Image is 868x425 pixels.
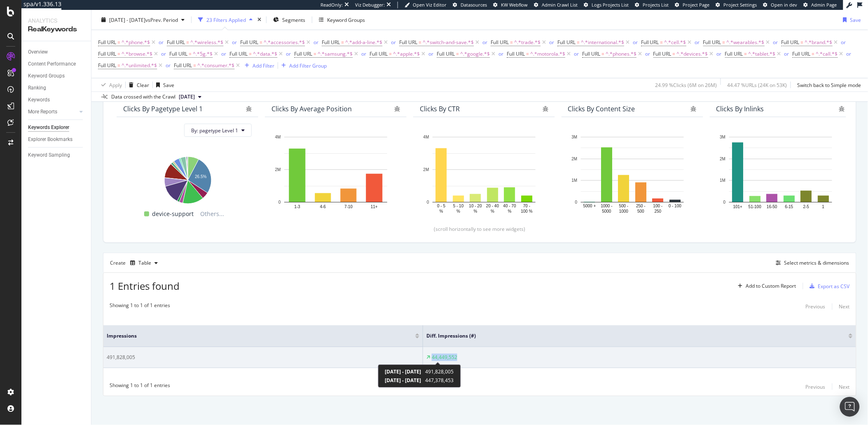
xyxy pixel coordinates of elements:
text: 1000 - [601,204,613,208]
a: More Reports [28,108,77,116]
span: = [189,50,192,57]
span: Admin Page [812,2,837,8]
div: 44,449,552 [432,354,457,361]
span: ^.*unlimited.*$ [122,60,157,71]
text: % [440,209,443,214]
div: Keyword Sampling [28,151,70,160]
text: 100 % [521,209,533,214]
a: Explorer Bookmarks [28,135,85,144]
span: = [510,39,513,46]
svg: A chart. [420,133,548,215]
text: 4M [275,135,281,139]
span: ^.*international.*$ [581,37,624,48]
button: Switch back to Simple mode [794,78,861,92]
span: ^.*call.*$ [816,48,838,60]
button: 23 Filters Applied [195,13,256,26]
span: By: pagetype Level 1 [191,127,238,134]
span: = [117,50,120,57]
div: Clicks By Content Size [568,105,635,113]
span: ^.*switch-and-save.*$ [423,37,474,48]
span: ^.*browse.*$ [122,48,152,60]
div: Showing 1 to 1 of 1 entries [110,302,170,312]
span: ^.*brand.*$ [805,37,833,48]
text: 0 [575,200,578,204]
div: Ranking [28,84,46,92]
span: Full URL [725,50,743,57]
text: 5 - 10 [453,204,464,208]
span: = [577,39,580,46]
button: Keyword Groups [316,13,368,26]
span: ^.*google.*$ [460,48,490,60]
span: Full URL [793,50,811,57]
span: Full URL [98,62,116,69]
text: 250 - [636,204,646,208]
span: ^.*tablet.*$ [749,48,776,60]
span: Full URL [167,39,185,46]
span: Full URL [294,50,312,57]
button: Previous [806,382,826,392]
div: or [428,50,433,57]
text: 16-50 [767,205,777,209]
span: ^.*add-a-line.*$ [345,37,382,48]
text: 1 [822,205,825,209]
div: Keywords [28,96,50,104]
button: Next [839,302,850,312]
button: or [841,38,846,46]
span: = [673,50,676,57]
button: or [314,38,318,46]
text: 7-10 [344,205,353,209]
button: or [847,50,852,58]
a: Overview [28,48,85,56]
span: ^.*apple.*$ [393,48,420,60]
span: Full URL [641,39,659,46]
span: Full URL [582,50,600,57]
div: or [717,50,722,57]
div: Showing 1 to 1 of 1 entries [110,382,170,392]
span: Datasources [461,2,487,8]
text: 20 - 40 [486,204,499,208]
span: Open Viz Editor [413,2,447,8]
div: or [549,39,554,46]
text: 70 - [523,204,530,208]
div: Select metrics & dimensions [784,259,849,266]
div: Content Performance [28,60,76,68]
text: % [474,209,477,214]
button: or [361,50,366,58]
span: 447,378,453 [426,377,454,384]
span: Full URL [229,50,248,57]
span: Full URL [557,39,576,46]
span: Full URL [781,39,800,46]
a: Project Settings [716,2,757,8]
text: 0 - 100 [669,204,682,208]
div: Open Intercom Messenger [840,397,860,417]
div: A chart. [123,153,252,205]
div: or [847,50,852,57]
span: 491,828,005 [426,368,454,375]
div: Previous [806,383,826,390]
button: or [482,38,487,46]
text: 1M [572,178,578,183]
div: 24.99 % Clicks ( 6M on 26M ) [655,81,717,88]
text: 5000 [602,209,612,214]
span: ^.*wearables.*$ [727,37,765,48]
div: or [574,50,579,57]
div: or [286,50,291,57]
div: or [645,50,650,57]
div: or [361,50,366,57]
div: 44.47 % URLs ( 24K on 53K ) [728,81,787,88]
button: Apply [98,78,122,92]
div: Clicks By Inlinks [716,105,764,113]
text: 1-3 [294,205,300,209]
a: Keyword Groups [28,72,85,80]
div: bug [839,106,845,112]
span: = [186,39,189,46]
a: Datasources [453,2,487,8]
div: RealKeywords [28,25,84,34]
div: bug [394,106,400,112]
a: Open Viz Editor [405,2,447,8]
text: 26.5% [195,175,206,179]
span: Impressions [107,332,403,340]
span: [DATE] - [DATE] [385,377,421,384]
div: or [391,39,396,46]
a: Keywords Explorer [28,123,85,132]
